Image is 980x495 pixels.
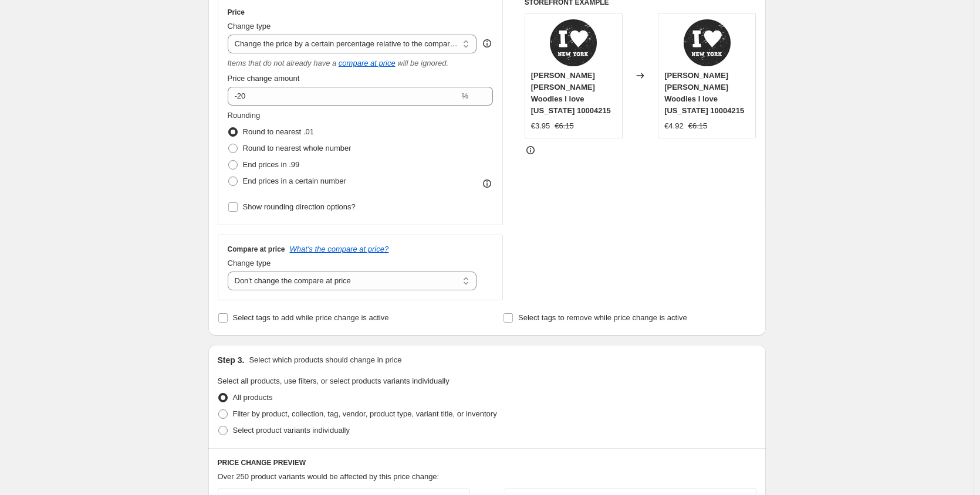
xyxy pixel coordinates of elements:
[228,22,271,30] span: Change type
[233,426,350,435] span: Select product variants individually
[249,354,401,366] p: Select which products should change in price
[531,71,611,115] span: [PERSON_NAME] [PERSON_NAME] Woodies I love [US_STATE] 10004215
[243,127,314,136] span: Round to nearest .01
[664,120,684,132] div: €4.92
[555,120,574,132] strike: €6.15
[228,74,300,83] span: Price change amount
[397,59,448,67] i: will be ignored.
[228,111,261,120] span: Rounding
[531,120,550,132] div: €3.95
[339,59,396,67] button: compare at price
[218,458,756,467] h6: PRICE CHANGE PREVIEW
[228,59,337,67] i: Items that do not already have a
[243,202,356,211] span: Show rounding direction options?
[228,8,245,17] h3: Price
[233,313,389,322] span: Select tags to add while price change is active
[550,19,597,66] img: artemio-oferta-artemio-sello-madera-woodies-i-love-new-york-10004215-7244801736764_80x.jpg
[664,71,744,115] span: [PERSON_NAME] [PERSON_NAME] Woodies I love [US_STATE] 10004215
[481,38,493,49] div: help
[228,87,459,106] input: -20
[243,177,346,185] span: End prices in a certain number
[233,409,497,418] span: Filter by product, collection, tag, vendor, product type, variant title, or inventory
[290,245,389,253] button: What's the compare at price?
[243,144,352,152] span: Round to nearest whole number
[218,472,440,481] span: Over 250 product variants would be affected by this price change:
[228,259,271,267] span: Change type
[688,120,708,132] strike: €6.15
[518,313,687,322] span: Select tags to remove while price change is active
[233,393,273,402] span: All products
[243,160,300,169] span: End prices in .99
[684,19,731,66] img: artemio-oferta-artemio-sello-madera-woodies-i-love-new-york-10004215-7244801736764_80x.jpg
[218,354,245,366] h2: Step 3.
[461,91,468,100] span: %
[218,377,450,385] span: Select all products, use filters, or select products variants individually
[228,245,285,254] h3: Compare at price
